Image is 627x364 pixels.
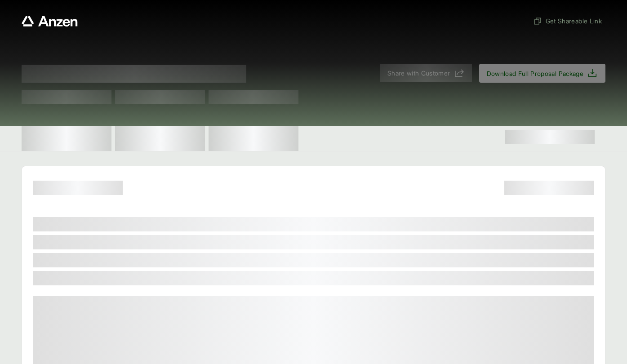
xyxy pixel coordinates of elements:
[387,68,450,78] span: Share with Customer
[22,65,246,83] span: Proposal for
[115,90,205,104] span: Test
[529,13,605,29] button: Get Shareable Link
[209,90,298,104] span: Test
[533,16,602,26] span: Get Shareable Link
[22,16,78,27] a: Anzen website
[22,90,111,104] span: Test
